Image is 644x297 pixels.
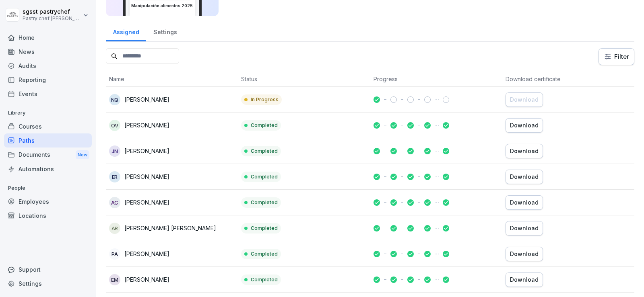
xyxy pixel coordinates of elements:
[4,277,92,291] a: Settings
[510,250,539,258] div: Download
[506,221,543,236] button: Download
[23,8,81,15] p: sgsst pastrychef
[506,247,543,261] button: Download
[4,209,92,223] a: Locations
[124,121,169,129] p: [PERSON_NAME]
[76,150,89,160] div: New
[4,45,92,59] a: News
[4,262,92,277] div: Support
[23,16,81,21] p: Pastry chef [PERSON_NAME] y Cocina gourmet
[109,223,120,234] div: AR
[4,59,92,73] a: Audits
[506,170,543,184] button: Download
[510,147,539,156] div: Download
[238,72,370,87] th: Status
[506,92,543,107] button: Download
[4,31,92,45] a: Home
[251,173,278,180] p: Completed
[251,122,278,129] p: Completed
[251,225,278,232] p: Completed
[510,275,539,284] div: Download
[506,144,543,158] button: Download
[4,107,92,119] p: Library
[106,21,146,41] a: Assigned
[124,224,216,232] p: [PERSON_NAME] [PERSON_NAME]
[370,72,502,87] th: Progress
[124,198,169,207] p: [PERSON_NAME]
[109,94,120,105] div: NQ
[109,197,120,208] div: AC
[109,145,120,157] div: JN
[506,118,543,133] button: Download
[4,119,92,133] a: Courses
[4,182,92,195] p: People
[124,95,169,104] p: [PERSON_NAME]
[4,162,92,176] a: Automations
[109,248,120,260] div: PA
[251,199,278,206] p: Completed
[109,120,120,131] div: OV
[510,95,539,104] div: Download
[599,49,634,65] button: Filter
[510,121,539,130] div: Download
[510,224,539,233] div: Download
[106,72,238,87] th: Name
[4,147,92,162] a: DocumentsNew
[4,87,92,101] a: Events
[502,72,634,87] th: Download certificate
[124,250,169,258] p: [PERSON_NAME]
[4,73,92,87] a: Reporting
[604,53,629,61] div: Filter
[251,276,278,283] p: Completed
[251,96,279,103] p: In Progress
[251,250,278,258] p: Completed
[124,172,169,181] p: [PERSON_NAME]
[510,198,539,207] div: Download
[109,171,120,182] div: ER
[510,172,539,181] div: Download
[506,195,543,210] button: Download
[4,147,92,162] div: Documents
[4,133,92,147] a: Paths
[146,21,184,41] a: Settings
[4,195,92,209] a: Employees
[124,275,169,284] p: [PERSON_NAME]
[124,147,169,155] p: [PERSON_NAME]
[109,274,120,285] div: EM
[506,272,543,287] button: Download
[251,147,278,155] p: Completed
[131,3,193,9] h3: Manipulación alimentos 2025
